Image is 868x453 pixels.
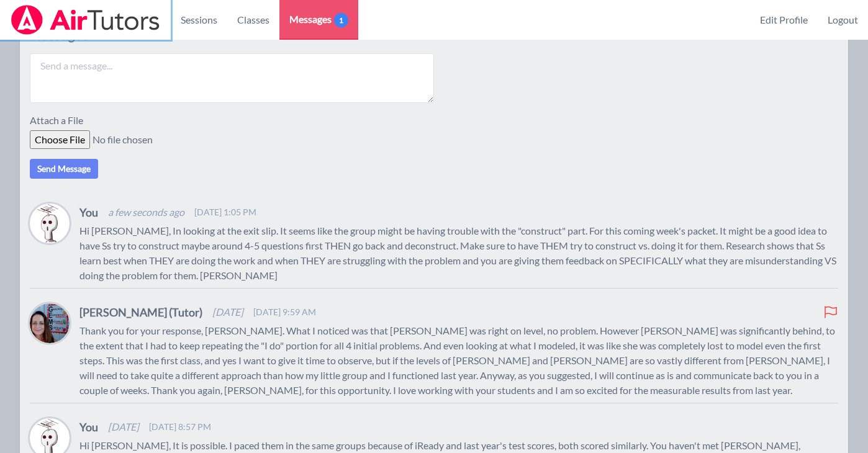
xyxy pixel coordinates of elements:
span: [DATE] 8:57 PM [149,421,211,433]
img: Leah Hoff [30,303,70,343]
button: Send Message [30,159,98,179]
p: Thank you for your response, [PERSON_NAME]. What I noticed was that [PERSON_NAME] was right on le... [79,323,838,398]
img: Joyce Law [30,204,70,243]
p: Hi [PERSON_NAME], In looking at the exit slip. It seems like the group might be having trouble wi... [79,223,838,283]
span: [DATE] [108,419,139,434]
span: 1 [334,13,348,27]
span: [DATE] [212,305,243,320]
span: Messages [289,12,348,27]
h4: [PERSON_NAME] (Tutor) [79,303,202,321]
label: Attach a File [30,113,91,130]
h4: You [79,418,98,436]
img: Airtutors Logo [10,5,161,35]
h4: You [79,204,98,221]
span: [DATE] 1:05 PM [194,206,256,218]
span: a few seconds ago [108,205,184,220]
span: [DATE] 9:59 AM [253,306,316,318]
